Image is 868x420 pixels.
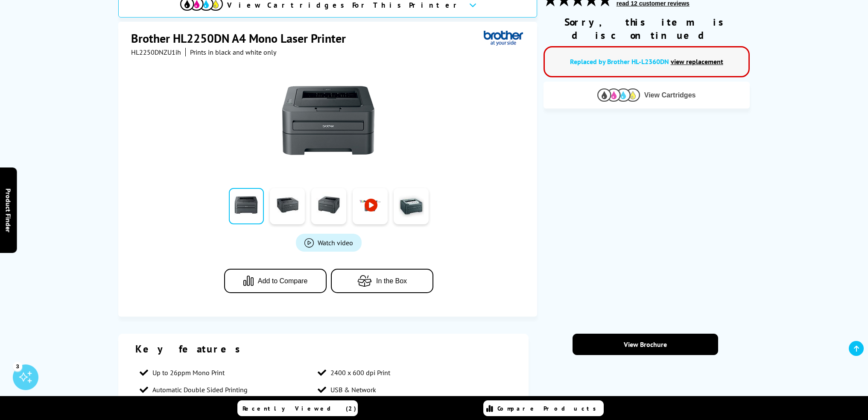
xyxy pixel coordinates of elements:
img: Cartridges [597,88,640,102]
span: Product Finder [4,188,13,232]
i: Prints in black and white only [190,48,276,56]
button: Add to Compare [224,269,327,293]
span: In the Box [376,277,407,285]
div: Sorry, this item is discontinued [544,15,750,42]
span: Recently Viewed (2) [243,405,357,412]
div: 3 [13,361,22,371]
h1: Brother HL2250DN A4 Mono Laser Printer [131,30,354,46]
span: HL2250DNZU1ih [131,48,181,56]
span: Up to 26ppm Mono Print [152,368,225,377]
span: Compare Products [497,405,601,412]
a: Recently Viewed (2) [237,400,358,416]
button: View Cartridges [550,88,743,102]
span: Add to Compare [258,277,308,285]
a: Product_All_Videos [296,234,362,252]
img: Brother [484,30,523,46]
button: In the Box [331,269,433,293]
a: Replaced by Brother HL-L2360DN [570,57,669,66]
img: Brother HL2250DN [282,73,376,167]
span: View Cartridges For This Printer [227,0,462,10]
span: 2400 x 600 dpi Print [330,368,390,377]
a: View Brochure [573,334,718,355]
span: Watch video [318,238,353,247]
a: Compare Products [483,400,604,416]
span: Automatic Double Sided Printing [152,385,248,394]
span: USB & Network [330,385,376,394]
a: view replacement [671,57,723,66]
span: View Cartridges [644,91,696,99]
div: Key features [135,342,511,355]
